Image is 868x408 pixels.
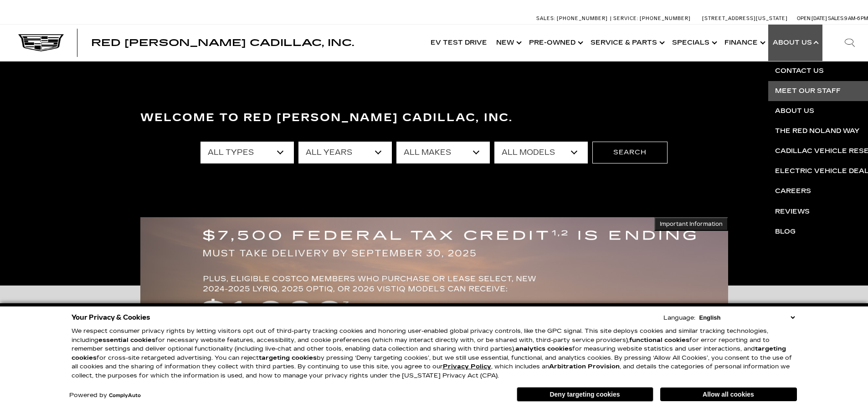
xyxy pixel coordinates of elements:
[613,15,638,21] span: Service:
[200,142,294,163] select: Filter by type
[720,25,768,61] a: Finance
[844,15,868,21] span: 9 AM-6 PM
[298,142,392,163] select: Filter by year
[443,363,491,370] a: Privacy Policy
[536,16,610,21] a: Sales: [PHONE_NUMBER]
[797,15,827,21] span: Open [DATE]
[586,25,668,61] a: Service & Parts
[517,387,653,402] button: Deny targeting cookies
[109,393,141,398] a: ComplyAuto
[640,15,691,21] span: [PHONE_NUMBER]
[629,337,689,344] strong: functional cookies
[660,388,797,401] button: Allow all cookies
[702,15,788,21] a: [STREET_ADDRESS][US_STATE]
[140,109,728,127] h3: Welcome to Red [PERSON_NAME] Cadillac, Inc.
[663,315,695,321] div: Language:
[72,311,150,324] span: Your Privacy & Cookies
[98,337,155,344] strong: essential cookies
[660,220,723,228] span: Important Information
[494,142,588,163] select: Filter by model
[524,25,586,61] a: Pre-Owned
[557,15,608,21] span: [PHONE_NUMBER]
[91,38,354,47] a: Red [PERSON_NAME] Cadillac, Inc.
[668,25,720,61] a: Specials
[768,25,822,61] a: About Us
[69,393,141,398] div: Powered by
[549,363,620,370] strong: Arbitration Provision
[18,34,64,51] img: Cadillac Dark Logo with Cadillac White Text
[72,327,797,380] p: We respect consumer privacy rights by letting visitors opt out of third-party tracking cookies an...
[515,345,572,352] strong: analytics cookies
[697,313,797,322] select: Language Select
[72,345,786,362] strong: targeting cookies
[610,16,693,21] a: Service: [PHONE_NUMBER]
[654,217,728,231] button: Important Information
[536,15,555,21] span: Sales:
[91,37,354,48] span: Red [PERSON_NAME] Cadillac, Inc.
[592,142,668,163] button: Search
[426,25,492,61] a: EV Test Drive
[396,142,490,163] select: Filter by make
[828,15,844,21] span: Sales:
[492,25,524,61] a: New
[259,354,317,362] strong: targeting cookies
